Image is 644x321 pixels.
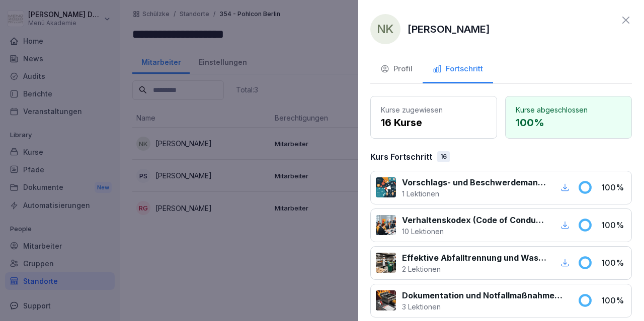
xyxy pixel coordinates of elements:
[516,115,621,130] p: 100 %
[423,56,493,83] button: Fortschritt
[380,63,413,75] div: Profil
[601,181,626,193] p: 100 %
[601,294,626,306] p: 100 %
[370,56,423,83] button: Profil
[402,214,546,226] p: Verhaltenskodex (Code of Conduct) Menü 2000
[402,252,546,264] p: Effektive Abfalltrennung und Wastemanagement im Catering
[601,257,626,269] p: 100 %
[402,188,546,199] p: 1 Lektionen
[402,301,566,312] p: 3 Lektionen
[402,289,566,301] p: Dokumentation und Notfallmaßnahmen bei Fritteusen
[402,264,546,274] p: 2 Lektionen
[402,176,546,188] p: Vorschlags- und Beschwerdemanagement bei Menü 2000
[408,22,490,37] p: [PERSON_NAME]
[370,151,432,163] p: Kurs Fortschritt
[437,151,450,162] div: 16
[370,14,400,44] div: NK
[381,104,487,115] p: Kurse zugewiesen
[433,63,483,75] div: Fortschritt
[516,104,621,115] p: Kurse abgeschlossen
[601,219,626,231] p: 100 %
[381,115,487,130] p: 16 Kurse
[402,226,546,237] p: 10 Lektionen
